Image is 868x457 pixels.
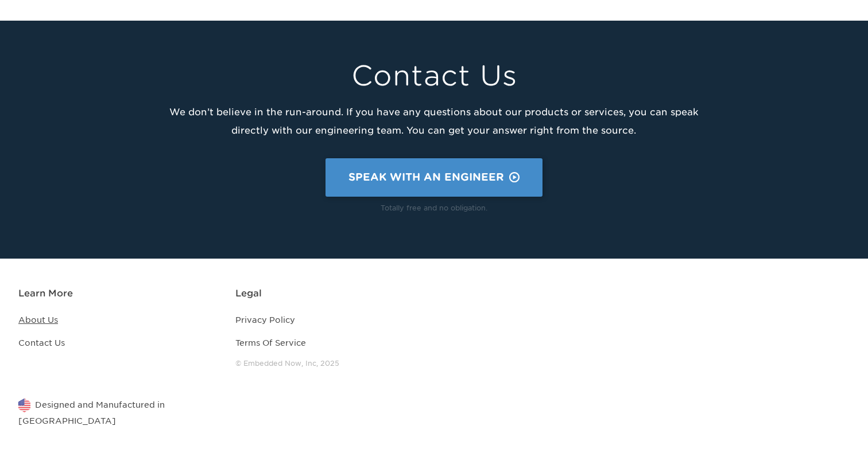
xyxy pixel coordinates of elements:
h1: Contact Us [18,57,850,94]
img: flag.png [18,399,31,412]
a: Terms Of Service [235,338,306,347]
p: Designed and Manufactured in [GEOGRAPHIC_DATA] [18,397,217,429]
p: We don’t believe in the run-around. If you have any questions about our products or services, you... [160,103,708,140]
h2: Legal [235,284,434,303]
div: © Embedded Now, Inc, 2025 [235,357,434,370]
h2: Learn More [18,284,217,303]
p: Totally free and no obligation. [18,201,850,215]
a: About Us [18,315,58,325]
a: Privacy Policy [235,315,295,325]
a: Contact Us [18,338,65,347]
a: Speak With An Engineer [325,158,542,197]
